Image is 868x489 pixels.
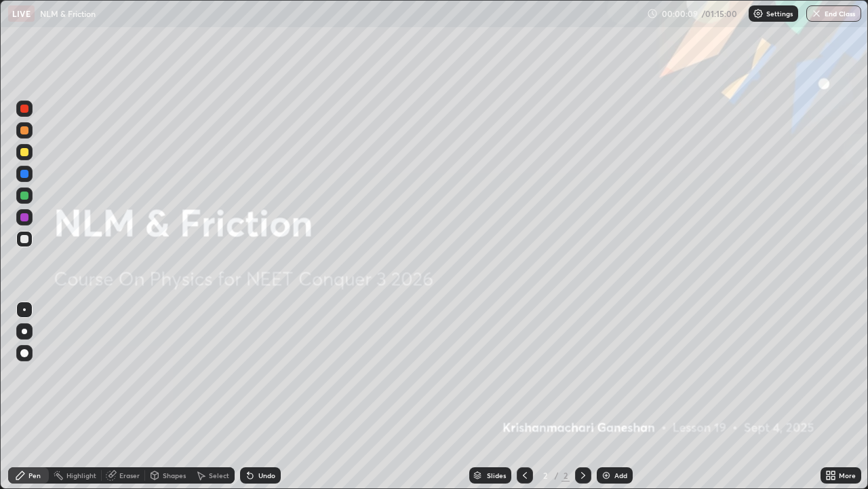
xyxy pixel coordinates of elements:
button: End Class [806,5,861,22]
div: 2 [561,469,570,482]
div: Slides [487,472,506,479]
div: Shapes [163,472,186,479]
img: class-settings-icons [753,8,764,19]
img: end-class-cross [811,8,822,19]
div: Add [614,472,627,479]
div: Pen [28,472,41,479]
p: LIVE [12,8,31,19]
div: 2 [538,471,552,479]
p: Settings [766,10,793,17]
div: / [555,471,559,479]
div: Eraser [119,472,140,479]
div: Highlight [66,472,96,479]
div: Undo [258,472,275,479]
div: More [839,472,856,479]
div: Select [209,472,229,479]
p: NLM & Friction [40,8,96,19]
img: add-slide-button [601,470,612,481]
